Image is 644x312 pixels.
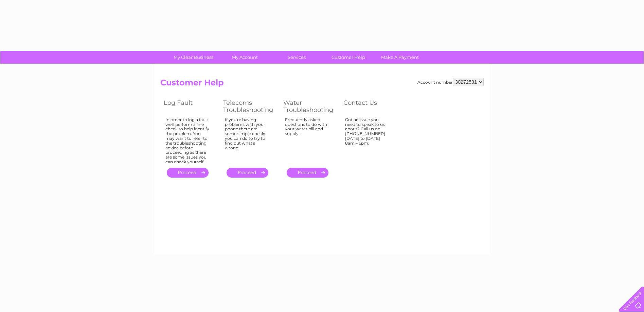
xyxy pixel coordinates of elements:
div: In order to log a fault we'll perform a line check to help identify the problem. You may want to ... [165,117,210,164]
a: Services [269,51,325,64]
div: If you're having problems with your phone there are some simple checks you can do to try to find ... [225,117,270,162]
a: My Account [217,51,273,64]
a: My Clear Business [165,51,221,64]
a: Customer Help [320,51,376,64]
th: Telecoms Troubleshooting [220,97,280,115]
a: Make A Payment [372,51,428,64]
a: . [287,168,328,178]
div: Frequently asked questions to do with your water bill and supply. [285,117,330,162]
th: Water Troubleshooting [280,97,340,115]
a: . [227,168,268,178]
div: Account number [417,78,484,86]
th: Contact Us [340,97,399,115]
th: Log Fault [160,97,220,115]
h2: Customer Help [160,78,484,91]
a: . [167,168,209,178]
div: Got an issue you need to speak to us about? Call us on [PHONE_NUMBER] [DATE] to [DATE] 8am – 6pm. [345,117,389,162]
